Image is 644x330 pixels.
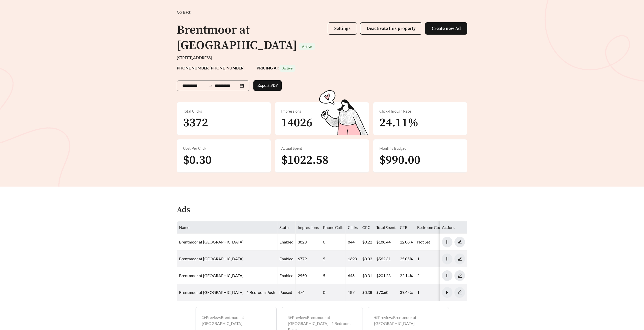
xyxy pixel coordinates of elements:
[360,251,374,267] td: $0.33
[202,314,270,326] div: Preview: Brentmoor at [GEOGRAPHIC_DATA]
[179,273,244,278] a: Brentmoor at [GEOGRAPHIC_DATA]
[442,254,452,264] button: pause
[279,256,293,261] span: enabled
[296,251,321,267] td: 6779
[334,26,351,31] span: Settings
[440,221,467,234] th: Actions
[374,267,398,284] td: $201.23
[257,82,278,89] span: Export PDF
[442,240,452,244] span: pause
[179,290,275,295] a: Brentmoor at [GEOGRAPHIC_DATA] - 1 Bedroom Push
[455,273,465,278] span: edit
[177,65,245,70] strong: PHONE NUMBER: [PHONE_NUMBER]
[442,257,452,261] span: pause
[208,84,213,88] span: swap-right
[296,284,321,301] td: 474
[296,234,321,251] td: 3823
[177,10,191,14] span: Go Back
[398,251,415,267] td: 25.05%
[415,221,447,234] th: Bedroom Count
[302,44,312,49] span: Active
[379,153,420,168] span: $990.00
[379,145,461,151] div: Monthly Budget
[360,267,374,284] td: $0.31
[177,221,277,234] th: Name
[179,256,244,261] a: Brentmoor at [GEOGRAPHIC_DATA]
[183,145,265,151] div: Cost Per Click
[442,290,452,295] span: caret-right
[346,234,360,251] td: 844
[442,270,452,281] button: pause
[415,234,447,251] td: Not Set
[183,115,208,130] span: 3372
[398,284,415,301] td: 39.45%
[177,55,467,61] div: [STREET_ADDRESS]
[362,225,370,230] span: CPC
[277,221,296,234] th: Status
[454,270,465,281] button: edit
[374,251,398,267] td: $562.31
[321,267,346,284] td: 5
[321,251,346,267] td: 5
[321,284,346,301] td: 0
[279,273,293,278] span: enabled
[360,234,374,251] td: $0.22
[374,234,398,251] td: $188.44
[360,22,422,35] button: Deactivate this property
[346,221,360,234] th: Clicks
[455,240,465,244] span: edit
[179,239,244,244] a: Brentmoor at [GEOGRAPHIC_DATA]
[281,108,363,114] div: Impressions
[454,256,465,261] a: edit
[346,251,360,267] td: 1693
[379,108,461,114] div: Click-Through Rate
[432,26,461,31] span: Create new Ad
[346,284,360,301] td: 187
[367,26,416,31] span: Deactivate this property
[400,225,407,230] span: CTR
[346,267,360,284] td: 648
[279,290,292,295] span: paused
[374,221,398,234] th: Total Spent
[321,221,346,234] th: Phone Calls
[374,315,378,319] span: eye
[398,234,415,251] td: 22.08%
[202,315,206,319] span: eye
[281,153,329,168] span: $1022.58
[183,108,265,114] div: Total Clicks
[281,115,312,130] span: 14026
[442,287,452,298] button: caret-right
[454,273,465,278] a: edit
[454,290,465,295] a: edit
[296,221,321,234] th: Impressions
[442,237,452,247] button: pause
[177,23,297,53] h1: Brentmoor at [GEOGRAPHIC_DATA]
[279,239,293,244] span: enabled
[454,254,465,264] button: edit
[208,84,213,88] span: to
[425,22,467,35] button: Create new Ad
[398,267,415,284] td: 22.14%
[328,22,357,35] button: Settings
[379,115,418,130] span: 24.11%
[253,80,282,91] button: Export PDF
[374,284,398,301] td: $70.60
[183,153,212,168] span: $0.30
[374,314,443,326] div: Preview: Brentmoor at [GEOGRAPHIC_DATA]
[454,239,465,244] a: edit
[282,66,292,70] span: Active
[281,145,363,151] div: Actual Spent
[454,287,465,298] button: edit
[177,206,190,214] h4: Ads
[442,273,452,278] span: pause
[415,284,447,301] td: 1
[455,257,465,261] span: edit
[296,267,321,284] td: 2950
[454,237,465,247] button: edit
[455,290,465,295] span: edit
[415,251,447,267] td: 1
[288,315,292,319] span: eye
[321,234,346,251] td: 0
[360,284,374,301] td: $0.38
[257,65,295,70] strong: PRICING AI:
